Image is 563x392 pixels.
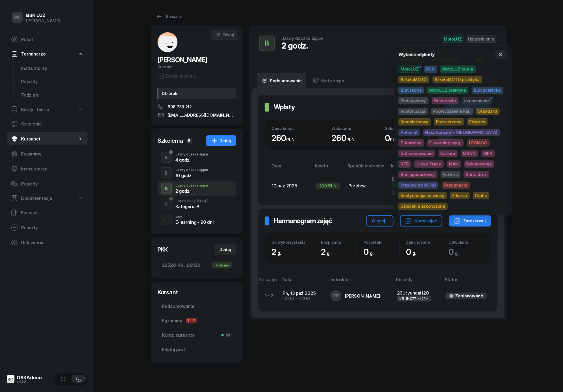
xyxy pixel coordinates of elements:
span: Nasz kursant - [GEOGRAPHIC_DATA] [423,129,500,136]
h2: Wpłaty [274,103,295,112]
button: Rozszerzony [434,118,464,125]
div: Kursanci [156,13,181,20]
button: MBON [461,150,478,157]
div: B [163,200,170,208]
span: 0 [449,247,462,257]
div: [PERSON_NAME] [26,18,60,23]
span: MotoLUZ teoria [440,66,476,73]
div: Pobrano [212,262,233,268]
span: B uzup. [392,176,407,182]
div: 10 godz. [175,173,208,178]
span: Terminarze [21,51,46,57]
span: MotoLUZ [442,36,464,43]
div: Do wykorzystania [271,240,314,245]
div: Jazdy doszkalające [175,168,208,172]
span: Finanse [21,210,83,215]
a: Kursanci [7,132,88,145]
div: 4 godz. [175,158,208,162]
a: EgzaminyTP [158,314,236,327]
div: 260 PLN [316,183,340,189]
button: Bon upominkowy [398,171,437,178]
div: Odwołano [449,240,484,245]
div: Zarezerwuj [454,218,486,224]
span: MotoLUZ [392,182,412,188]
th: Informacje [388,163,449,173]
a: Kursanci [151,11,186,22]
span: Faktura [441,171,460,178]
small: g. [455,250,459,256]
div: Jazdy doszkalające [281,36,323,41]
a: Pojazdy [17,75,88,88]
div: Pozostało [363,240,399,245]
a: Konto kursantaWł [158,328,236,342]
td: 1 - 2 [258,287,278,305]
a: 22520-48...89122Pobrano [158,258,236,272]
button: MotoLUZ praktyka [427,87,469,94]
button: Zarezerwuj [449,215,491,227]
button: BPrawo jazdy(Stacj.)Kategoria B [158,196,236,212]
a: Instruktorzy [17,62,88,75]
button: Dodaj [215,244,236,255]
button: Rezygnacja [442,182,470,189]
span: SzkołaMOTO [398,76,429,83]
span: Pojazdy [21,79,83,84]
a: Egzaminy [7,147,88,160]
span: Urząd Pracy [414,160,444,168]
a: Edytuj [211,30,238,40]
div: Jazdy doszkalające [175,153,208,156]
span: Wł [224,333,231,338]
span: 2 [321,247,333,257]
div: B [263,38,271,49]
small: g. [412,250,416,256]
span: Uzupełnienie [462,97,492,104]
span: Podwyższenie kat. [431,108,473,115]
span: MPK [482,150,495,157]
div: E-learning - 90 dni [175,220,213,224]
a: Podsumowanie [158,300,236,313]
button: Karta druk [464,171,489,178]
button: Rekonwersja [464,160,494,168]
td: Pn, 13 paź 2025 [278,287,326,305]
button: Dodaj etykiety... [158,73,200,79]
div: [PERSON_NAME] [345,294,380,298]
span: T [186,318,191,323]
span: Instruktorzy [21,66,83,71]
span: Gratis [473,192,489,199]
a: Dokumentacja [7,192,88,204]
button: MAN [447,160,461,168]
span: Szkolenie zakończone [398,203,448,210]
span: 508 733 212 [168,104,192,110]
span: PK [14,15,21,20]
button: BJazdy doszkalające10 godz. [158,165,236,181]
span: Pojazdy [21,181,83,187]
a: Pojazdy [7,177,88,190]
th: Sposób płatności [344,163,388,173]
button: BJazdy doszkalające2 godz. [158,181,236,196]
span: Podsumowanie [162,304,231,309]
span: Kursanci [21,136,78,142]
small: PLN [347,137,355,142]
h4: Wybierz etykiety [398,51,435,58]
button: Kariera [439,150,458,157]
div: Dodaj [211,137,231,144]
div: 2 godz. [175,189,208,193]
div: Karta zajęć [405,218,437,224]
button: Kompleksowy [398,118,431,125]
div: Jazdy doszkalające [175,184,208,187]
span: Kontynuacja na wiosę [398,192,447,199]
small: PLN [287,137,295,142]
span: SzkołaMOTO praktyka [433,76,482,83]
div: Kursant [158,288,236,296]
button: Kontynuacja [398,108,428,115]
span: Kursy i teoria [21,107,49,112]
div: B [163,154,170,161]
a: Instruktorzy [7,162,88,175]
a: Podsumowanie [257,73,306,88]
